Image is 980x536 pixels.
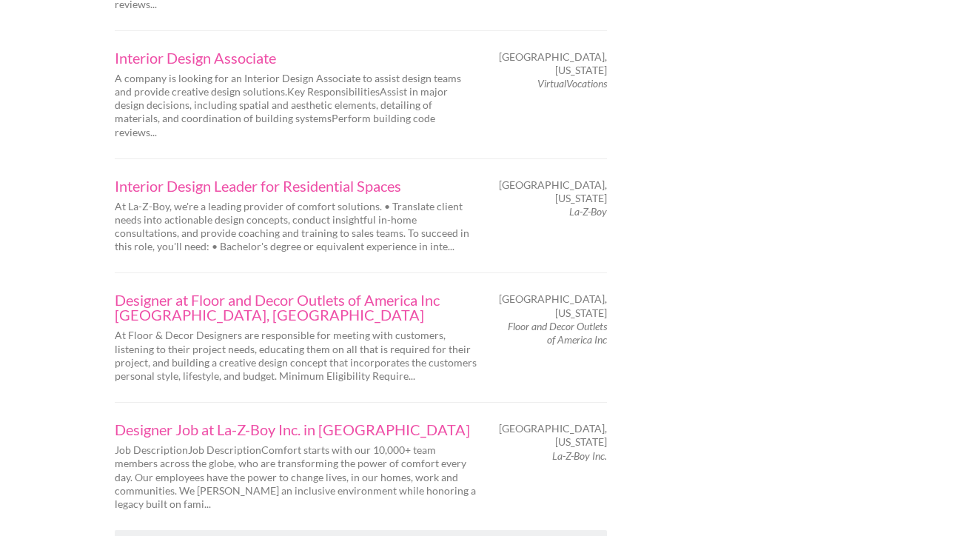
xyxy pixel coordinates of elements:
[499,50,607,77] span: [GEOGRAPHIC_DATA], [US_STATE]
[569,205,607,218] em: La-Z-Boy
[552,449,607,462] em: La-Z-Boy Inc.
[115,329,477,383] p: At Floor & Decor Designers are responsible for meeting with customers, listening to their project...
[508,320,607,346] em: Floor and Decor Outlets of America Inc
[115,200,477,254] p: At La-Z-Boy, we're a leading provider of comfort solutions. • Translate client needs into actiona...
[499,292,607,319] span: [GEOGRAPHIC_DATA], [US_STATE]
[115,72,477,139] p: A company is looking for an Interior Design Associate to assist design teams and provide creative...
[499,422,607,449] span: [GEOGRAPHIC_DATA], [US_STATE]
[115,50,477,65] a: Interior Design Associate
[115,443,477,511] p: Job DescriptionJob DescriptionComfort starts with our 10,000+ team members across the globe, who ...
[499,178,607,205] span: [GEOGRAPHIC_DATA], [US_STATE]
[537,77,607,90] em: VirtualVocations
[115,292,477,322] a: Designer at Floor and Decor Outlets of America Inc [GEOGRAPHIC_DATA], [GEOGRAPHIC_DATA]
[115,422,477,437] a: Designer Job at La-Z-Boy Inc. in [GEOGRAPHIC_DATA]
[115,178,477,193] a: Interior Design Leader for Residential Spaces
